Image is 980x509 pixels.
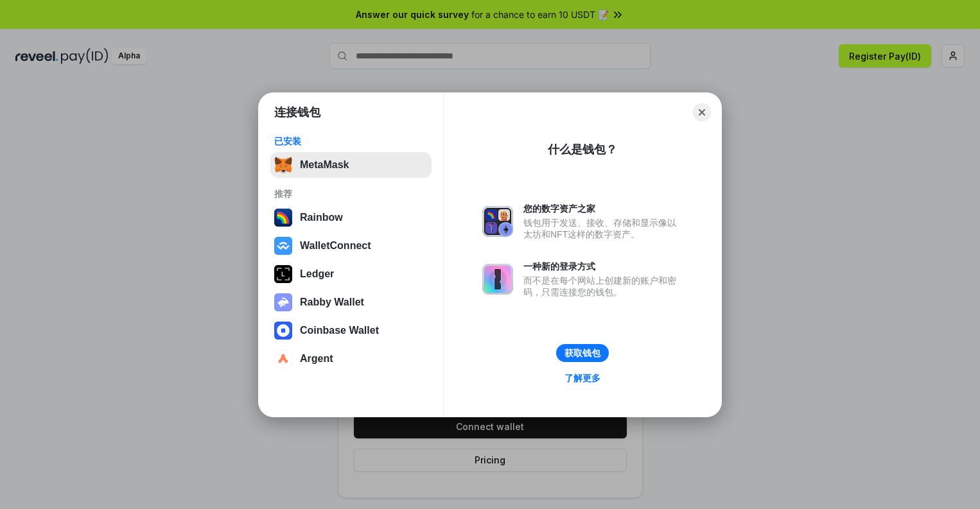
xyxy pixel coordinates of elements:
img: svg+xml,%3Csvg%20width%3D%2228%22%20height%3D%2228%22%20viewBox%3D%220%200%2028%2028%22%20fill%3D... [274,237,292,255]
img: svg+xml,%3Csvg%20width%3D%2228%22%20height%3D%2228%22%20viewBox%3D%220%200%2028%2028%22%20fill%3D... [274,322,292,340]
img: svg+xml,%3Csvg%20fill%3D%22none%22%20height%3D%2233%22%20viewBox%3D%220%200%2035%2033%22%20width%... [274,156,292,174]
div: Argent [300,353,333,365]
img: svg+xml,%3Csvg%20xmlns%3D%22http%3A%2F%2Fwww.w3.org%2F2000%2Fsvg%22%20width%3D%2228%22%20height%3... [274,265,292,283]
button: Argent [270,346,432,372]
button: Coinbase Wallet [270,318,432,343]
div: Rabby Wallet [300,297,364,308]
div: 已安装 [274,135,428,147]
button: 获取钱包 [556,344,609,362]
button: Ledger [270,261,432,287]
div: 一种新的登录方式 [523,261,683,272]
button: MetaMask [270,152,432,178]
img: svg+xml,%3Csvg%20xmlns%3D%22http%3A%2F%2Fwww.w3.org%2F2000%2Fsvg%22%20fill%3D%22none%22%20viewBox... [482,264,513,295]
button: WalletConnect [270,233,432,259]
div: Coinbase Wallet [300,325,379,336]
img: svg+xml,%3Csvg%20width%3D%2228%22%20height%3D%2228%22%20viewBox%3D%220%200%2028%2028%22%20fill%3D... [274,350,292,368]
img: svg+xml,%3Csvg%20width%3D%22120%22%20height%3D%22120%22%20viewBox%3D%220%200%20120%20120%22%20fil... [274,209,292,227]
div: Ledger [300,268,334,280]
div: MetaMask [300,159,349,171]
img: svg+xml,%3Csvg%20xmlns%3D%22http%3A%2F%2Fwww.w3.org%2F2000%2Fsvg%22%20fill%3D%22none%22%20viewBox... [274,293,292,311]
div: 推荐 [274,188,428,200]
button: Rainbow [270,205,432,230]
div: 而不是在每个网站上创建新的账户和密码，只需连接您的钱包。 [523,275,683,298]
img: svg+xml,%3Csvg%20xmlns%3D%22http%3A%2F%2Fwww.w3.org%2F2000%2Fsvg%22%20fill%3D%22none%22%20viewBox... [482,206,513,237]
div: Rainbow [300,212,343,223]
div: 什么是钱包？ [548,142,617,157]
div: WalletConnect [300,240,371,252]
button: Rabby Wallet [270,289,432,315]
div: 您的数字资产之家 [523,203,683,214]
button: Close [693,103,711,121]
div: 获取钱包 [564,347,600,359]
h1: 连接钱包 [274,105,320,120]
div: 了解更多 [564,372,600,384]
div: 钱包用于发送、接收、存储和显示像以太坊和NFT这样的数字资产。 [523,217,683,240]
a: 了解更多 [557,370,608,386]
